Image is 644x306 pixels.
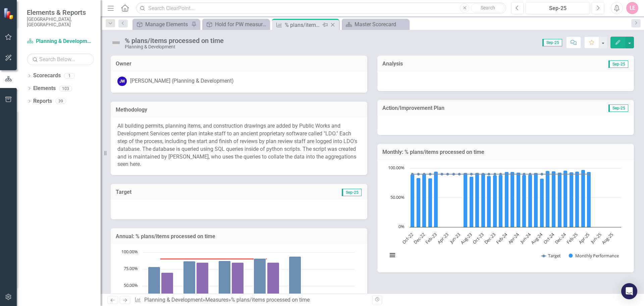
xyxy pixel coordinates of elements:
a: Measures [205,297,228,303]
text: Oct-23 [471,231,485,245]
div: % plans/items processed on time [231,297,310,303]
path: Feb-23, 90. Target. [435,173,437,175]
path: Dec-23, 90. Target. [494,173,496,175]
text: Apr-25 [577,231,591,245]
path: Mar-24, 90. Target. [511,173,514,175]
text: Aug-25 [600,231,614,246]
path: Jul-24, 92.38900634. Monthly Performance. [534,173,538,227]
path: Aug-23, 90. Target. [470,173,473,175]
path: May-24, 88.93203883. Monthly Performance. [522,175,526,227]
span: Sep-25 [542,39,562,46]
svg: Interactive chart [384,165,625,266]
a: Elements [33,85,56,92]
div: 39 [55,98,66,104]
div: Chart. Highcharts interactive chart. [384,165,627,266]
div: Hold for PW measures [215,20,268,29]
path: Nov-22, 83.96946565. Monthly Performance. [417,178,421,227]
path: Apr-25, 90. Target. [588,173,590,175]
div: JW [117,77,127,86]
h3: Action/Improvement Plan [382,105,568,111]
path: Dec-24, 90. Target. [564,173,567,175]
text: Apr-24 [507,231,521,245]
text: Dec-22 [412,231,426,245]
path: Oct-23, 91.59090909. Monthly Performance. [481,173,485,227]
h3: Monthly: % plans/items processed on time [382,149,629,155]
text: 100.00% [388,165,405,171]
a: Reports [33,97,52,105]
path: Jul-23, 92.30769231. Monthly Performance. [464,173,468,227]
a: Scorecards [33,72,61,80]
path: Apr-25, 93.94435352. Monthly Performance. [587,172,591,227]
path: Dec-22, 90.63444109. Monthly Performance. [422,174,426,227]
a: Planning & Development [27,38,94,45]
input: Search Below... [27,53,94,65]
a: Master Scorecard [343,20,407,29]
path: Nov-23, 87.13826367. Monthly Performance. [487,176,491,227]
text: Apr-23 [436,231,449,245]
path: Jan-24, 89.11111111. Monthly Performance. [499,175,503,227]
path: Jul-23, 90. Target. [464,173,467,175]
a: Manage Elements [134,20,190,29]
path: Mar-25, 97.27272727. Monthly Performance. [581,170,585,227]
h3: Annual: % plans/items processed on time [116,233,362,239]
g: Target, series 2 of 3. Line with 6 data points. [159,258,268,260]
text: 50.00% [124,282,138,288]
button: Show Monthly Performance [569,253,619,259]
path: Nov-24, 90. Target. [558,173,561,175]
div: Manage Elements [145,20,190,29]
path: Nov-22, 90. Target. [417,173,420,175]
path: Oct-23, 90. Target. [482,173,485,175]
text: Oct-24 [542,231,556,245]
span: Sep-25 [342,189,362,196]
path: Mar-25, 90. Target. [582,173,585,175]
h3: Target [116,189,223,195]
h3: Owner [116,61,362,67]
path: Aug-24, 90. Target. [541,173,543,175]
button: View chart menu, Chart [388,251,397,260]
path: Nov-23, 90. Target. [488,173,490,175]
path: Oct-24, 90. Target. [552,173,555,175]
path: Oct-24, 95.08928571. Monthly Performance. [552,171,556,227]
div: » » [135,296,367,304]
text: Feb-25 [565,231,579,245]
path: Jun-23, 90. Target. [458,173,461,175]
path: Apr-24, 92.64150943. Monthly Performance. [517,172,521,227]
span: Elements & Reports [27,8,94,16]
text: 0% [398,223,405,229]
div: Master Scorecard [355,20,407,29]
path: Jan-24, 90. Target. [499,173,502,175]
path: Jan-25, 93.33333333. Monthly Performance. [570,172,574,227]
path: Jun-24, 90. Target. [529,173,532,175]
path: Aug-23, 85.83333333. Monthly Performance. [470,176,474,227]
g: Monthly Performance, series 2 of 2. Bar series with 36 bars. [411,168,619,227]
text: Dec-24 [553,231,568,245]
path: Feb-24, 94.01330377. Monthly Performance. [505,172,509,227]
path: Dec-22, 90. Target. [423,173,426,175]
text: 50.00% [390,194,405,200]
small: [GEOGRAPHIC_DATA], [GEOGRAPHIC_DATA] [27,16,94,28]
path: Apr-23, 90. Target. [446,173,449,175]
button: Search [471,3,504,13]
div: % plans/items processed on time [285,21,321,29]
text: Feb-24 [495,231,509,245]
path: Jun-24, 89.44844125. Monthly Performance. [528,174,532,227]
path: Jan-23, 83.19672131. Monthly Performance. [428,178,432,227]
path: Feb-25, 90. Target. [576,173,579,175]
input: Search ClearPoint... [136,2,506,14]
path: Mar-24, 93.96551724. Monthly Performance. [511,172,515,227]
path: May-24, 90. Target. [523,173,526,175]
div: Sep-25 [528,4,588,12]
div: % plans/items processed on time [125,37,224,44]
path: Sep-24, 90. Target. [546,173,549,175]
path: Aug-24, 82.39608802. Monthly Performance. [540,178,544,227]
span: Search [481,5,495,10]
img: Not Defined [111,37,121,48]
path: Dec-23, 88.05970149. Monthly Performance. [493,175,497,227]
h3: Analysis [382,61,506,67]
path: Sep-24, 95.65217391. Monthly Performance. [546,171,550,227]
text: Jun-23 [448,231,461,245]
text: 75.00% [124,265,138,271]
path: Feb-25, 94.45506692. Monthly Performance. [575,171,579,227]
g: Target, series 1 of 2. Line with 36 data points. [411,173,590,175]
path: Oct-22, 89.76109215. Monthly Performance. [411,174,415,227]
